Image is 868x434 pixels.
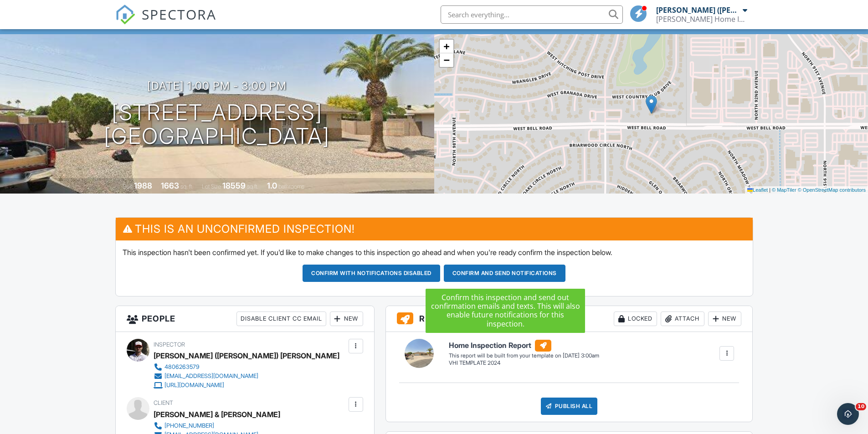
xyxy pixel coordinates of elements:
h1: [STREET_ADDRESS] [GEOGRAPHIC_DATA] [104,101,330,149]
span: 10 [856,403,866,410]
span: − [443,54,449,66]
div: 18559 [222,181,246,190]
h6: Home Inspection Report [449,340,599,352]
div: Vannier Home Inspections, LLC [656,15,747,24]
div: 1988 [134,181,152,190]
iframe: Intercom live chat [837,403,859,425]
button: Confirm with notifications disabled [303,265,440,282]
div: Attach [661,311,704,326]
div: This report will be built from your template on [DATE] 3:00am [449,352,599,359]
a: [URL][DOMAIN_NAME] [154,381,332,390]
a: Zoom out [440,53,453,67]
div: Disable Client CC Email [236,311,326,326]
div: 4806263579 [164,363,200,371]
a: [PHONE_NUMBER] [154,421,273,430]
a: [EMAIL_ADDRESS][DOMAIN_NAME] [154,372,332,381]
div: New [330,311,363,326]
div: [URL][DOMAIN_NAME] [164,382,224,389]
div: New [708,311,741,326]
span: SPECTORA [142,5,216,24]
div: 1663 [161,181,179,190]
div: [PHONE_NUMBER] [164,422,214,429]
a: © OpenStreetMap contributors [798,187,866,193]
span: Client [154,399,173,406]
h3: People [116,306,374,332]
img: Marker [646,95,657,114]
div: [PERSON_NAME] & [PERSON_NAME] [154,408,280,421]
h3: Reports [386,306,753,332]
input: Search everything... [441,5,623,24]
div: Locked [614,311,657,326]
div: 1.0 [267,181,277,190]
a: Leaflet [747,187,768,193]
a: Zoom in [440,40,453,53]
div: [EMAIL_ADDRESS][DOMAIN_NAME] [164,373,258,380]
span: bathrooms [278,183,304,190]
div: [PERSON_NAME] ([PERSON_NAME]) [PERSON_NAME] [154,349,339,363]
div: VHI TEMPLATE 2024 [449,359,599,367]
a: © MapTiler [772,187,796,193]
span: + [443,41,449,52]
h3: This is an Unconfirmed Inspection! [116,218,753,240]
a: 4806263579 [154,363,332,372]
span: Inspector [154,341,185,348]
div: [PERSON_NAME] ([PERSON_NAME]) [PERSON_NAME] [656,5,740,15]
button: Confirm and send notifications [444,265,565,282]
span: Built [123,183,133,190]
span: | [769,187,770,193]
span: sq. ft. [180,183,193,190]
div: Publish All [541,398,598,415]
span: sq.ft. [247,183,258,190]
a: SPECTORA [115,12,216,31]
p: This inspection hasn't been confirmed yet. If you'd like to make changes to this inspection go ah... [123,247,746,257]
img: The Best Home Inspection Software - Spectora [115,5,135,25]
h3: [DATE] 1:00 pm - 3:00 pm [147,80,287,92]
span: Lot Size [202,183,221,190]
